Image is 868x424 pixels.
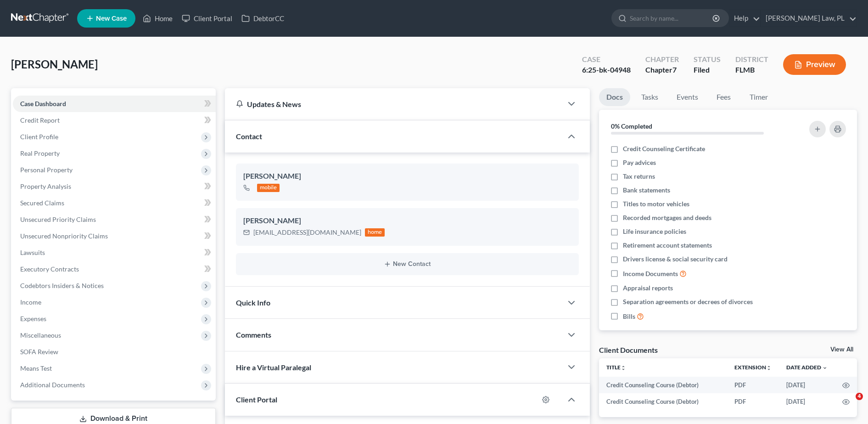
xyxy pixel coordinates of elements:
[623,199,689,209] span: Titles to motor vehicles
[13,228,216,244] a: Unsecured Nonpriority Claims
[599,88,630,106] a: Docs
[253,228,361,237] div: [EMAIL_ADDRESS][DOMAIN_NAME]
[599,393,727,410] td: Credit Counseling Course (Debtor)
[20,232,108,240] span: Unsecured Nonpriority Claims
[582,54,631,65] div: Case
[599,345,658,355] div: Client Documents
[856,393,863,400] span: 4
[634,88,666,106] a: Tasks
[582,65,631,75] div: 6:25-bk-04948
[630,10,714,27] input: Search by name...
[13,244,216,261] a: Lawsuits
[623,213,711,222] span: Recorded mortgages and deeds
[623,227,686,236] span: Life insurance policies
[20,215,96,223] span: Unsecured Priority Claims
[786,364,828,371] a: Date Added expand_more
[236,132,262,141] span: Contact
[243,171,571,182] div: [PERSON_NAME]
[237,10,289,27] a: DebtorCC
[257,184,280,192] div: mobile
[20,100,66,107] span: Case Dashboard
[365,228,385,237] div: home
[735,54,768,65] div: District
[729,10,760,27] a: Help
[830,346,853,353] a: View All
[623,186,670,195] span: Bank statements
[606,364,626,371] a: Titleunfold_more
[236,330,271,339] span: Comments
[20,116,60,124] span: Credit Report
[623,297,753,306] span: Separation agreements or decrees of divorces
[236,395,277,404] span: Client Portal
[20,282,104,289] span: Codebtors Insiders & Notices
[20,381,85,389] span: Additional Documents
[645,65,679,75] div: Chapter
[20,331,61,339] span: Miscellaneous
[20,182,71,190] span: Property Analysis
[735,65,768,75] div: FLMB
[672,65,677,74] span: 7
[243,215,571,226] div: [PERSON_NAME]
[20,315,46,322] span: Expenses
[96,15,127,22] span: New Case
[623,283,673,293] span: Appraisal reports
[734,364,772,371] a: Extensionunfold_more
[20,166,73,174] span: Personal Property
[20,199,64,207] span: Secured Claims
[11,57,98,71] span: [PERSON_NAME]
[621,365,626,371] i: unfold_more
[709,88,739,106] a: Fees
[727,377,779,393] td: PDF
[779,377,835,393] td: [DATE]
[694,54,721,65] div: Status
[822,365,828,371] i: expand_more
[13,112,216,129] a: Credit Report
[177,10,237,27] a: Client Portal
[837,393,859,415] iframe: Intercom live chat
[20,133,58,141] span: Client Profile
[243,260,571,268] button: New Contact
[623,312,635,321] span: Bills
[645,54,679,65] div: Chapter
[13,96,216,112] a: Case Dashboard
[742,88,775,106] a: Timer
[779,393,835,410] td: [DATE]
[13,261,216,277] a: Executory Contracts
[20,265,79,273] span: Executory Contracts
[623,254,728,264] span: Drivers license & social security card
[13,195,216,211] a: Secured Claims
[694,65,721,75] div: Filed
[236,363,311,372] span: Hire a Virtual Paralegal
[623,172,655,181] span: Tax returns
[20,149,60,157] span: Real Property
[20,298,41,306] span: Income
[236,298,270,307] span: Quick Info
[13,344,216,360] a: SOFA Review
[20,364,52,372] span: Means Test
[761,10,857,27] a: [PERSON_NAME] Law, PL
[611,122,652,130] strong: 0% Completed
[783,54,846,75] button: Preview
[20,348,58,356] span: SOFA Review
[20,249,45,256] span: Lawsuits
[599,377,727,393] td: Credit Counseling Course (Debtor)
[766,365,772,371] i: unfold_more
[623,269,678,278] span: Income Documents
[138,10,177,27] a: Home
[669,88,706,106] a: Events
[623,144,705,153] span: Credit Counseling Certificate
[623,158,656,167] span: Pay advices
[13,178,216,195] a: Property Analysis
[623,241,712,250] span: Retirement account statements
[13,211,216,228] a: Unsecured Priority Claims
[727,393,779,410] td: PDF
[236,99,551,109] div: Updates & News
